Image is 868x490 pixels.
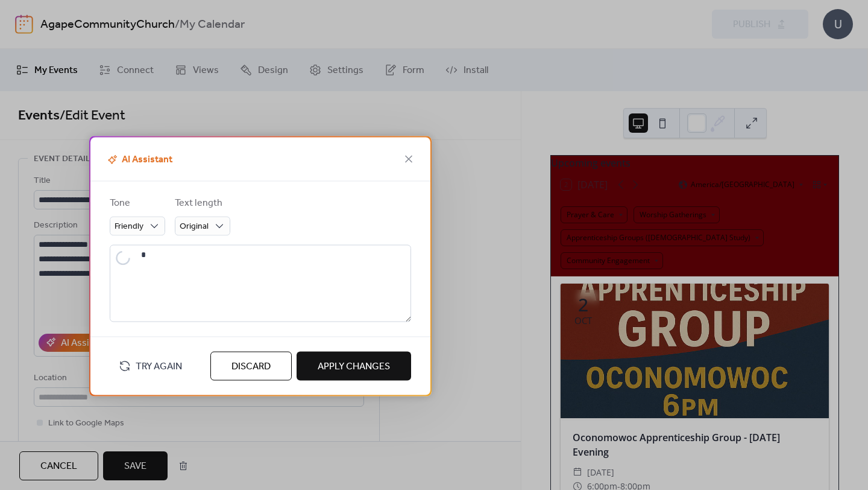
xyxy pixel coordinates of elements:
[318,360,390,374] span: Apply Changes
[110,196,163,211] div: Tone
[110,355,191,377] button: Try Again
[231,360,271,374] span: Discard
[136,360,182,374] span: Try Again
[105,153,172,167] span: AI Assistant
[210,352,292,381] button: Discard
[180,218,209,235] span: Original
[175,196,228,211] div: Text length
[115,218,143,235] span: Friendly
[297,352,411,381] button: Apply Changes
